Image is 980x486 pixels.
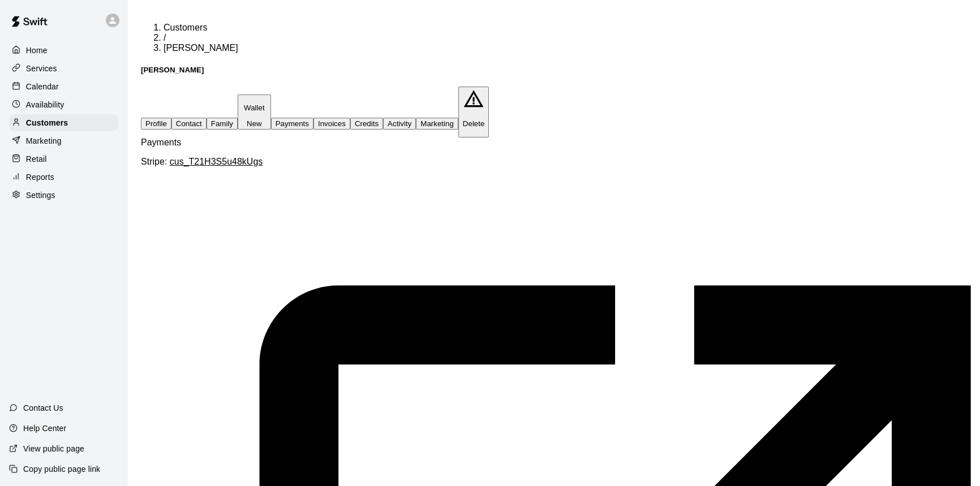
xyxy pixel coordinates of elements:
button: Profile [141,118,171,130]
button: Family [207,118,238,130]
a: Availability [9,96,118,113]
a: Services [9,60,118,77]
p: Availability [26,99,65,110]
a: Marketing [9,132,118,149]
button: Credits [350,118,383,130]
a: Customers [9,114,118,131]
p: Delete [463,119,485,128]
button: Payments [271,118,313,130]
p: Marketing [26,135,62,147]
a: Calendar [9,78,118,95]
span: New [242,119,267,128]
p: Services [26,63,57,74]
p: Retail [26,153,47,165]
p: Reports [26,171,54,183]
a: Home [9,42,118,59]
a: Customers [164,23,207,32]
span: [PERSON_NAME] [164,43,238,53]
button: Contact [171,118,207,130]
p: Customers [26,117,68,128]
button: Marketing [416,118,458,130]
p: Settings [26,190,55,201]
p: Home [26,45,48,56]
p: Calendar [26,81,59,92]
a: Reports [9,169,118,186]
p: Contact Us [23,402,63,414]
p: Wallet [242,104,267,112]
p: View public page [23,443,84,454]
p: Help Center [23,423,66,434]
button: Activity [383,118,416,130]
p: Copy public page link [23,463,100,475]
a: Retail [9,150,118,167]
button: Invoices [313,118,350,130]
span: Payments [141,137,181,147]
a: Settings [9,187,118,204]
